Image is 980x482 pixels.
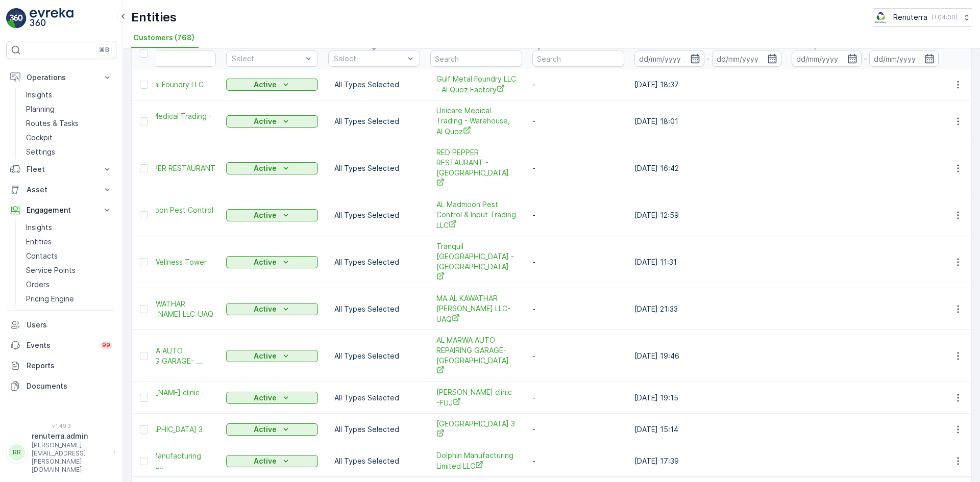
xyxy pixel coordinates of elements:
[226,350,318,362] button: Active
[26,133,53,143] p: Cockpit
[27,72,96,83] p: Operations
[124,205,216,225] a: AL Madmoon Pest Control & Input ...
[26,280,50,290] p: Orders
[873,8,972,27] button: Renuterra(+04:00)
[869,50,939,67] input: dd/mm/yyyy
[26,90,52,100] p: Insights
[873,12,889,23] img: Screenshot_2024-07-26_at_13.33.01.png
[527,382,629,414] td: -
[629,382,787,414] td: [DATE] 19:15
[22,102,116,116] a: Planning
[32,441,108,474] p: [PERSON_NAME][EMAIL_ADDRESS][PERSON_NAME][DOMAIN_NAME]
[22,131,116,145] a: Cockpit
[334,304,414,314] p: All Types Selected
[22,249,116,263] a: Contacts
[6,8,27,29] img: logo
[334,424,414,435] p: All Types Selected
[226,303,318,315] button: Active
[26,147,55,157] p: Settings
[6,335,116,356] a: Events99
[6,159,116,180] button: Fleet
[436,293,516,324] a: MA AL KAWATHAR GOLDSMITH LLC-UAQ
[6,376,116,396] a: Documents
[6,200,116,220] button: Engagement
[932,13,958,21] p: ( +04:00 )
[124,346,216,366] a: AL MARWA AUTO REPAIRING GARAGE- ...
[629,69,787,100] td: [DATE] 18:37
[254,424,277,435] p: Active
[124,50,216,67] input: Search
[22,235,116,249] a: Entities
[22,277,116,292] a: Orders
[629,445,787,477] td: [DATE] 17:39
[634,50,704,67] input: dd/mm/yyyy
[527,100,629,142] td: -
[226,455,318,467] button: Active
[27,320,112,330] p: Users
[124,111,216,132] a: Unicare Medical Trading - Wareho...
[27,185,96,195] p: Asset
[124,299,216,319] a: MA AL KAWATHAR GOLDSMITH LLC-UAQ
[226,115,318,128] button: Active
[864,53,867,65] p: -
[22,145,116,159] a: Settings
[893,12,927,22] p: Renuterra
[254,304,277,314] p: Active
[629,330,787,382] td: [DATE] 19:46
[226,256,318,268] button: Active
[436,419,516,440] a: Arabian Ranches Gate 3
[436,293,516,324] span: MA AL KAWATHAR [PERSON_NAME] LLC-UAQ
[629,236,787,288] td: [DATE] 11:31
[527,142,629,194] td: -
[124,80,216,90] a: Gulf Metal Foundry LLC
[254,210,277,220] p: Active
[124,388,216,408] a: Sedrak clinic -FUJ
[629,288,787,330] td: [DATE] 21:33
[140,164,148,172] div: Toggle Row Selected
[527,414,629,445] td: -
[254,393,277,403] p: Active
[140,211,148,219] div: Toggle Row Selected
[124,451,216,471] a: Dolphin Manufacturing Limited LL...
[124,257,216,267] a: Tranquil Wellness Tower
[254,116,277,126] p: Active
[124,424,216,435] a: Arabian Ranches Gate 3
[334,393,414,403] p: All Types Selected
[436,241,516,283] span: Tranquil [GEOGRAPHIC_DATA] - [GEOGRAPHIC_DATA]
[99,46,109,54] p: ⌘B
[436,335,516,376] span: AL MARWA AUTO REPAIRING GARAGE- [GEOGRAPHIC_DATA]
[27,381,112,391] p: Documents
[334,54,404,64] p: Select
[436,241,516,283] a: Tranquil Wellness Tower - Jumeirah Village Triangle
[140,117,148,125] div: Toggle Row Selected
[527,330,629,382] td: -
[527,288,629,330] td: -
[334,351,414,361] p: All Types Selected
[226,392,318,404] button: Active
[629,414,787,445] td: [DATE] 15:14
[254,351,277,361] p: Active
[436,74,516,95] a: Gulf Metal Foundry LLC - Al Quoz Factory
[22,220,116,235] a: Insights
[436,450,516,471] a: Dolphin Manufacturing Limited LLC
[140,352,148,360] div: Toggle Row Selected
[629,194,787,236] td: [DATE] 12:59
[26,118,79,129] p: Routes & Tasks
[6,180,116,200] button: Asset
[22,292,116,306] a: Pricing Engine
[124,388,216,408] span: [PERSON_NAME] clinic -FUJ
[26,294,74,304] p: Pricing Engine
[22,88,116,102] a: Insights
[102,341,110,349] p: 99
[436,387,516,408] span: [PERSON_NAME] clinic -FUJ
[436,147,516,189] a: RED PEPPER RESTAURANT - Al Karama
[6,67,116,88] button: Operations
[334,80,414,90] p: All Types Selected
[124,163,216,173] a: RED PEPPER RESTAURANT
[527,236,629,288] td: -
[32,431,108,441] p: renuterra.admin
[436,199,516,231] span: AL Madmoon Pest Control & Input Trading LLC
[226,423,318,436] button: Active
